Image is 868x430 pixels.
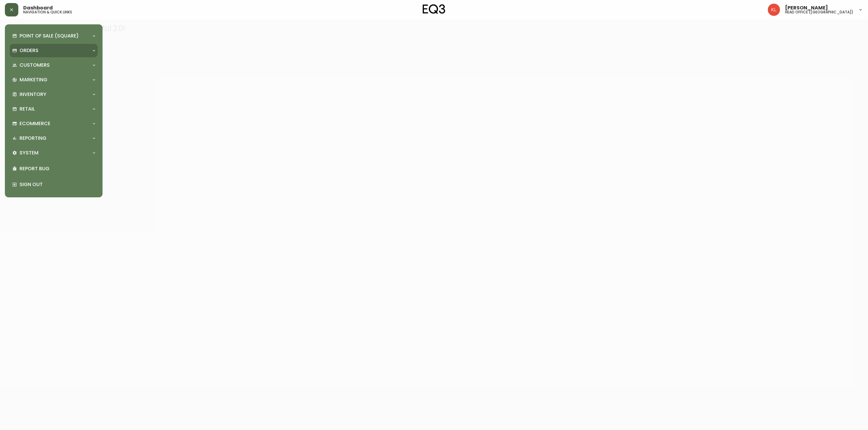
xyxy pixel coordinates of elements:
p: System [20,150,38,156]
div: Reporting [10,132,98,145]
h5: head office ([GEOGRAPHIC_DATA]) [785,10,853,14]
div: System [10,146,98,160]
p: Ecommerce [20,120,50,127]
div: Marketing [10,73,98,86]
div: Sign Out [10,177,98,192]
p: Customers [20,62,50,69]
div: Ecommerce [10,117,98,130]
p: Sign Out [20,181,95,188]
span: [PERSON_NAME] [785,5,828,10]
div: Inventory [10,88,98,101]
p: Inventory [20,91,46,98]
div: Point of Sale (Square) [10,29,98,43]
img: logo [423,4,445,14]
h5: navigation & quick links [23,10,72,14]
div: Customers [10,58,98,72]
span: Dashboard [23,5,53,10]
div: Orders [10,44,98,57]
div: Retail [10,102,98,116]
p: Marketing [20,76,47,83]
p: Retail [20,106,35,112]
p: Point of Sale (Square) [20,33,79,39]
p: Report Bug [20,165,95,172]
img: 2c0c8aa7421344cf0398c7f872b772b5 [768,4,780,16]
p: Reporting [20,135,46,142]
div: Report Bug [10,161,98,177]
p: Orders [20,47,38,54]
